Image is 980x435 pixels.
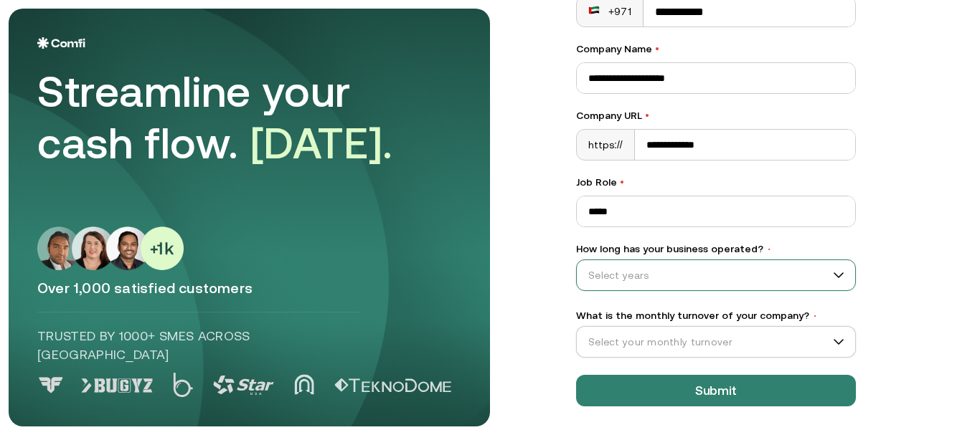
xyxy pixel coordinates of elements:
[645,110,649,121] span: •
[577,130,635,160] div: https://
[81,378,153,393] img: Logo 1
[37,37,85,49] img: Logo
[173,373,193,397] img: Logo 2
[588,4,631,19] div: +971
[576,42,856,57] label: Company Name
[576,175,856,190] label: Job Role
[576,242,856,257] label: How long has your business operated?
[576,375,856,406] button: Submit
[620,176,624,188] span: •
[37,66,439,169] div: Streamline your cash flow.
[576,108,856,123] label: Company URL
[812,311,818,321] span: •
[250,118,393,168] span: [DATE].
[655,43,659,54] span: •
[766,244,772,254] span: •
[37,279,461,297] p: Over 1,000 satisfied customers
[37,327,359,364] p: Trusted by 1000+ SMEs across [GEOGRAPHIC_DATA]
[37,377,65,393] img: Logo 0
[334,378,451,393] img: Logo 5
[576,308,856,323] label: What is the monthly turnover of your company?
[213,376,274,395] img: Logo 3
[294,374,314,395] img: Logo 4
